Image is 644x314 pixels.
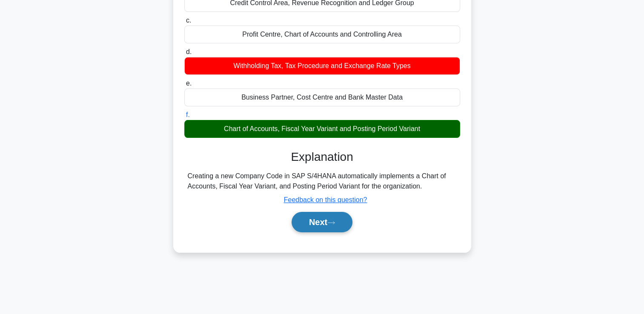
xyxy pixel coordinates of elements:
span: c. [186,17,191,24]
a: Feedback on this question? [284,196,367,203]
span: d. [186,48,192,55]
div: Business Partner, Cost Centre and Bank Master Data [184,88,460,106]
div: Withholding Tax, Tax Procedure and Exchange Rate Types [184,57,460,75]
div: Creating a new Company Code in SAP S/4HANA automatically implements a Chart of Accounts, Fiscal Y... [188,171,457,191]
span: f. [186,111,190,118]
h3: Explanation [189,150,455,164]
button: Next [292,212,352,232]
div: Chart of Accounts, Fiscal Year Variant and Posting Period Variant [184,120,460,138]
span: e. [186,80,192,87]
div: Profit Centre, Chart of Accounts and Controlling Area [184,26,460,43]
